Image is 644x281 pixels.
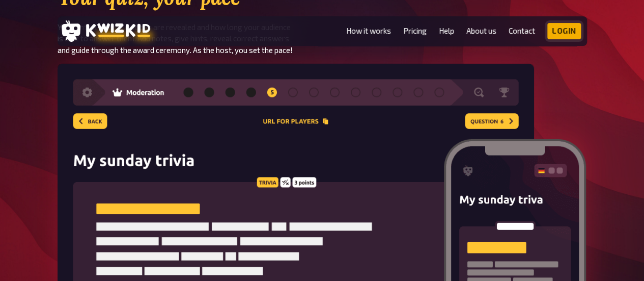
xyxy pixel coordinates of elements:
[547,23,581,39] a: Login
[439,27,454,35] a: Help
[403,27,427,35] a: Pricing
[509,27,535,35] a: Contact
[346,27,391,35] a: How it works
[466,27,496,35] a: About us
